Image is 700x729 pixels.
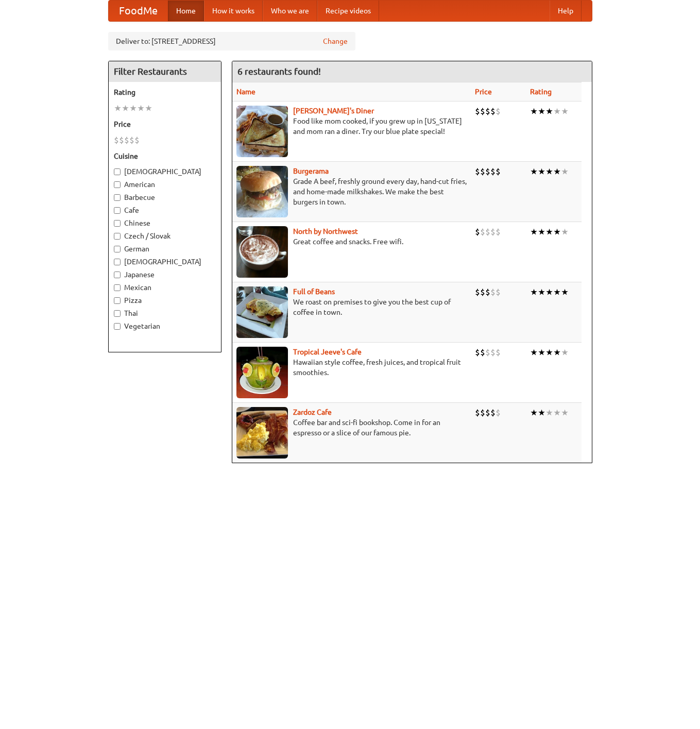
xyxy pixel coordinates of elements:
[496,347,501,358] li: $
[538,407,545,418] li: ★
[480,286,485,298] li: $
[480,407,485,418] li: $
[293,408,332,416] b: Zardoz Cafe
[114,295,216,306] label: Pizza
[496,106,501,117] li: $
[134,134,140,146] li: $
[530,347,538,358] li: ★
[538,166,545,177] li: ★
[485,226,490,238] li: $
[485,106,490,117] li: $
[538,347,545,358] li: ★
[293,287,335,296] a: Full of Beans
[236,347,288,398] img: jeeves.jpg
[114,179,216,190] label: American
[496,226,501,238] li: $
[530,286,538,298] li: ★
[204,1,263,21] a: How it works
[114,259,121,265] input: [DEMOGRAPHIC_DATA]
[550,1,582,21] a: Help
[236,88,255,96] a: Name
[236,236,467,247] p: Great coffee and snacks. Free wifi.
[553,166,561,177] li: ★
[475,106,480,117] li: $
[561,226,569,238] li: ★
[236,176,467,207] p: Grade A beef, freshly ground every day, hand-cut fries, and home-made milkshakes. We make the bes...
[561,407,569,418] li: ★
[538,106,545,117] li: ★
[485,166,490,177] li: $
[496,286,501,298] li: $
[114,87,216,97] h5: Rating
[293,348,362,356] a: Tropical Jeeve's Cafe
[236,357,467,378] p: Hawaiian style coffee, fresh juices, and tropical fruit smoothies.
[490,226,496,238] li: $
[137,103,145,114] li: ★
[114,168,121,175] input: [DEMOGRAPHIC_DATA]
[168,1,204,21] a: Home
[475,407,480,418] li: $
[475,166,480,177] li: $
[490,166,496,177] li: $
[108,32,355,50] div: Deliver to: [STREET_ADDRESS]
[236,286,288,338] img: beans.jpg
[114,205,216,215] label: Cafe
[114,308,216,318] label: Thai
[263,1,317,21] a: Who we are
[114,233,121,240] input: Czech / Slovak
[114,192,216,202] label: Barbecue
[122,103,129,114] li: ★
[114,220,121,227] input: Chinese
[485,286,490,298] li: $
[114,244,216,254] label: German
[109,1,168,21] a: FoodMe
[323,36,348,46] a: Change
[530,106,538,117] li: ★
[530,166,538,177] li: ★
[553,347,561,358] li: ★
[293,227,358,235] b: North by Northwest
[475,286,480,298] li: $
[114,257,216,267] label: [DEMOGRAPHIC_DATA]
[129,134,134,146] li: $
[496,166,501,177] li: $
[114,194,121,201] input: Barbecue
[236,226,288,278] img: north.jpg
[145,103,152,114] li: ★
[114,284,121,291] input: Mexican
[553,106,561,117] li: ★
[114,181,121,188] input: American
[530,88,552,96] a: Rating
[114,297,121,304] input: Pizza
[317,1,379,21] a: Recipe videos
[485,347,490,358] li: $
[496,407,501,418] li: $
[545,226,553,238] li: ★
[237,66,321,76] ng-pluralize: 6 restaurants found!
[114,231,216,241] label: Czech / Slovak
[114,134,119,146] li: $
[538,286,545,298] li: ★
[545,286,553,298] li: ★
[490,407,496,418] li: $
[480,226,485,238] li: $
[485,407,490,418] li: $
[475,88,492,96] a: Price
[490,286,496,298] li: $
[114,119,216,129] h5: Price
[530,226,538,238] li: ★
[124,134,129,146] li: $
[114,282,216,293] label: Mexican
[293,107,374,115] b: [PERSON_NAME]'s Diner
[553,407,561,418] li: ★
[114,321,216,331] label: Vegetarian
[236,407,288,459] img: zardoz.jpg
[114,218,216,228] label: Chinese
[553,226,561,238] li: ★
[114,151,216,161] h5: Cuisine
[530,407,538,418] li: ★
[114,246,121,252] input: German
[114,272,121,278] input: Japanese
[109,61,221,82] h4: Filter Restaurants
